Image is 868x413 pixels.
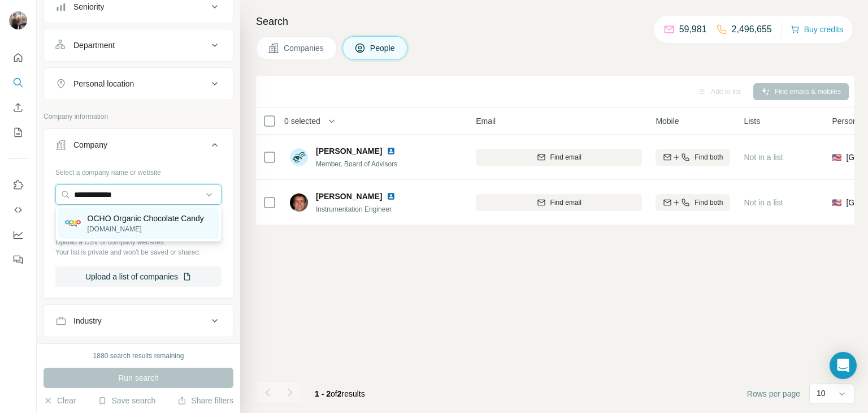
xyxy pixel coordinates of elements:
[550,197,581,208] span: Find email
[73,40,115,51] div: Department
[387,147,396,156] img: LinkedIn logo
[9,48,27,68] button: Quick start
[256,14,854,29] h4: Search
[315,389,331,398] span: 1 - 2
[744,153,783,162] span: Not in a list
[656,194,730,211] button: Find both
[791,21,843,37] button: Buy credits
[44,131,233,163] button: Company
[9,225,27,245] button: Dashboard
[9,97,27,118] button: Enrich CSV
[73,315,102,326] div: Industry
[88,213,204,224] p: OCHO Organic Chocolate Candy
[284,115,320,127] span: 0 selected
[290,193,308,212] img: Avatar
[315,389,365,398] span: results
[747,388,800,399] span: Rows per page
[830,352,857,379] div: Open Intercom Messenger
[476,115,496,127] span: Email
[316,191,382,202] span: [PERSON_NAME]
[9,11,27,29] img: Avatar
[44,32,233,59] button: Department
[695,152,723,162] span: Find both
[9,175,27,195] button: Use Surfe on LinkedIn
[316,160,397,168] span: Member, Board of Advisors
[316,205,392,213] span: Instrumentation Engineer
[44,111,233,122] p: Company information
[337,389,342,398] span: 2
[9,200,27,220] button: Use Surfe API
[290,148,308,166] img: Avatar
[832,197,841,208] span: 🇺🇸
[476,149,642,166] button: Find email
[9,72,27,93] button: Search
[744,198,783,207] span: Not in a list
[65,220,81,227] img: OCHO Organic Chocolate Candy
[9,249,27,270] button: Feedback
[744,115,760,127] span: Lists
[88,224,204,234] p: [DOMAIN_NAME]
[732,23,772,36] p: 2,496,655
[73,1,104,12] div: Seniority
[370,42,396,54] span: People
[44,70,233,97] button: Personal location
[832,152,841,163] span: 🇺🇸
[9,122,27,143] button: My lists
[55,163,222,178] div: Select a company name or website
[73,139,107,150] div: Company
[331,389,337,398] span: of
[55,247,222,257] p: Your list is private and won't be saved or shared.
[44,307,233,334] button: Industry
[656,149,730,166] button: Find both
[93,351,184,361] div: 1880 search results remaining
[550,152,581,162] span: Find email
[695,197,723,208] span: Find both
[476,194,642,211] button: Find email
[316,145,382,157] span: [PERSON_NAME]
[55,237,222,247] p: Upload a CSV of company websites.
[177,395,233,406] button: Share filters
[387,192,396,201] img: LinkedIn logo
[679,23,707,36] p: 59,981
[44,395,76,406] button: Clear
[656,115,679,127] span: Mobile
[55,266,222,287] button: Upload a list of companies
[817,388,826,399] p: 10
[73,78,134,89] div: Personal location
[284,42,325,54] span: Companies
[98,395,155,406] button: Save search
